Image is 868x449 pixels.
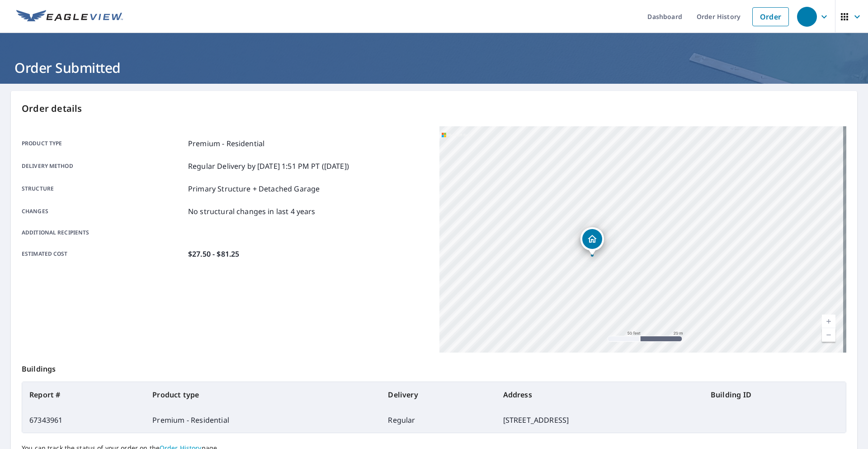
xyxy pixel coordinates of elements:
th: Address [496,382,703,407]
a: Order [752,7,789,26]
p: Additional recipients [22,229,184,237]
a: Current Level 19, Zoom Out [822,328,835,342]
p: Estimated cost [22,248,184,259]
img: EV Logo [16,10,123,24]
p: Order details [22,102,846,115]
p: $27.50 - $81.25 [188,248,239,259]
p: Regular Delivery by [DATE] 1:51 PM PT ([DATE]) [188,161,349,172]
h1: Order Submitted [11,58,857,77]
th: Product type [145,382,381,407]
p: Primary Structure + Detached Garage [188,183,320,194]
td: 67343961 [22,407,145,433]
p: Delivery method [22,161,184,172]
p: Structure [22,183,184,194]
a: Current Level 19, Zoom In [822,315,835,328]
div: Dropped pin, building 1, Residential property, 118 Cedar St Fairmont, MN 56031 [580,227,604,255]
p: Product type [22,138,184,149]
td: Regular [381,407,495,433]
td: Premium - Residential [145,407,381,433]
p: Changes [22,206,184,217]
th: Delivery [381,382,495,407]
th: Report # [22,382,145,407]
td: [STREET_ADDRESS] [496,407,703,433]
p: Premium - Residential [188,138,264,149]
p: No structural changes in last 4 years [188,206,316,217]
th: Building ID [703,382,846,407]
p: Buildings [22,353,846,382]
